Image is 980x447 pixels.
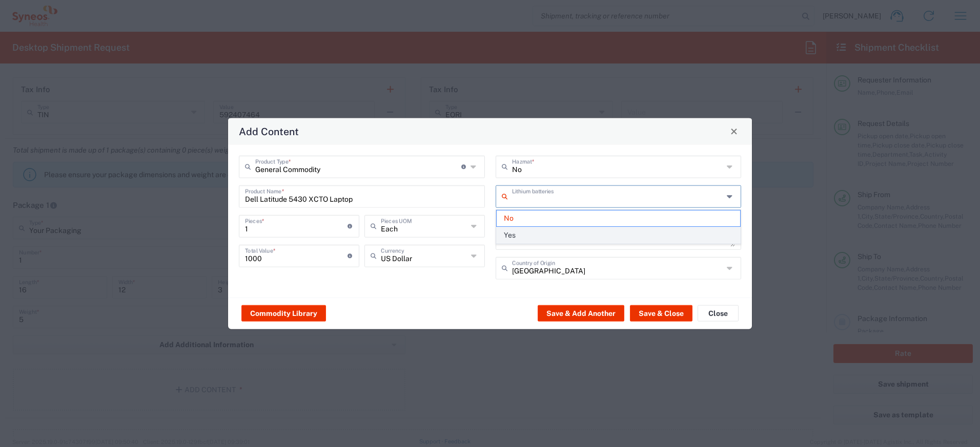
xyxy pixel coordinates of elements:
[497,210,741,226] span: No
[630,305,692,322] button: Save & Close
[538,305,624,322] button: Save & Add Another
[241,305,326,322] button: Commodity Library
[698,305,739,322] button: Close
[239,124,299,139] h4: Add Content
[497,227,741,243] span: Yes
[727,124,741,138] button: Close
